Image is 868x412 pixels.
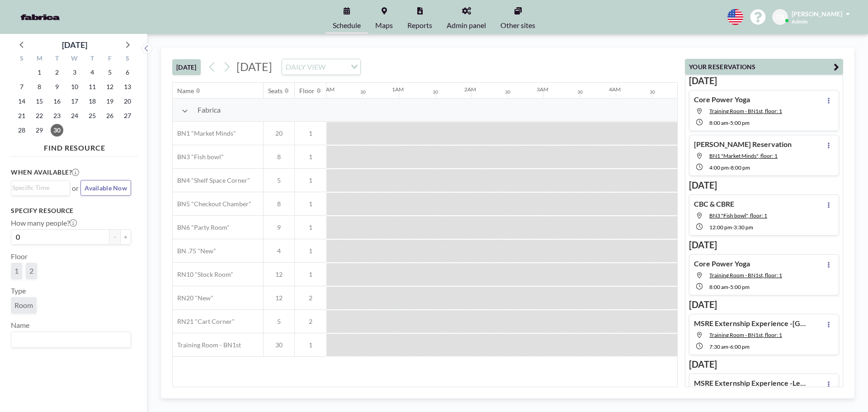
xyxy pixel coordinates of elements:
[320,86,335,93] div: 12AM
[709,284,728,290] span: 8:00 AM
[694,95,750,104] h4: Core Power Yoga
[11,321,29,330] label: Name
[264,153,294,161] span: 8
[121,95,134,108] span: Saturday, September 20, 2025
[173,176,250,185] span: BN4 "Shelf Space Corner"
[173,247,216,255] span: BN .75 "New"
[284,61,327,73] span: DAILY VIEW
[709,331,782,338] span: Training Room - BN1st, floor: 1
[328,61,345,73] input: Search for option
[694,140,792,149] h4: [PERSON_NAME] Reservation
[104,109,116,122] span: Friday, September 26, 2025
[333,22,361,29] span: Schedule
[51,95,63,108] span: Tuesday, September 16, 2025
[62,38,87,51] div: [DATE]
[776,13,784,21] span: CB
[109,229,120,245] button: -
[694,379,807,388] h4: MSRE Externship Experience -Leeds School of Business
[15,109,28,122] span: Sunday, September 21, 2025
[375,22,393,29] span: Maps
[264,247,294,255] span: 4
[694,259,750,268] h4: Core Power Yoga
[68,109,81,122] span: Wednesday, September 24, 2025
[264,176,294,185] span: 5
[33,109,46,122] span: Monday, September 22, 2025
[689,359,839,370] h3: [DATE]
[83,53,101,65] div: T
[730,343,750,350] span: 6:00 PM
[173,153,224,161] span: BN3 "Fish bowl"
[407,22,432,29] span: Reports
[709,272,782,279] span: Training Room - BN1st, floor: 1
[101,53,118,65] div: F
[51,124,63,137] span: Tuesday, September 30, 2025
[360,89,366,95] div: 30
[236,60,272,73] span: [DATE]
[392,86,404,93] div: 1AM
[120,229,131,245] button: +
[295,294,326,302] span: 2
[709,343,728,350] span: 7:30 AM
[709,119,728,126] span: 8:00 AM
[15,95,28,108] span: Sunday, September 14, 2025
[80,180,131,196] button: Available Now
[264,223,294,232] span: 9
[173,200,251,208] span: BN5 "Checkout Chamber"
[173,223,230,232] span: BN6 "Party Room"
[11,181,70,194] div: Search for option
[728,284,730,290] span: -
[537,86,548,93] div: 3AM
[72,184,79,193] span: or
[86,95,99,108] span: Thursday, September 18, 2025
[33,81,46,93] span: Monday, September 8, 2025
[11,252,28,261] label: Floor
[295,176,326,185] span: 1
[694,319,807,328] h4: MSRE Externship Experience -[GEOGRAPHIC_DATA]
[709,224,732,231] span: 12:00 PM
[68,66,81,79] span: Wednesday, September 3, 2025
[500,22,535,29] span: Other sites
[48,53,66,65] div: T
[732,224,734,231] span: -
[118,53,136,65] div: S
[51,81,63,93] span: Tuesday, September 9, 2025
[264,341,294,349] span: 30
[299,87,315,95] div: Floor
[689,180,839,191] h3: [DATE]
[295,317,326,326] span: 2
[173,341,241,349] span: Training Room - BN1st
[609,86,621,93] div: 4AM
[295,270,326,279] span: 1
[14,301,33,309] span: Room
[295,129,326,137] span: 1
[734,224,753,231] span: 3:30 PM
[650,89,655,95] div: 30
[29,266,33,275] span: 2
[14,266,19,275] span: 1
[792,18,808,25] span: Admin
[173,129,236,137] span: BN1 "Market Minds"
[728,119,730,126] span: -
[11,286,26,295] label: Type
[173,317,235,326] span: RN21 "Cart Corner"
[447,22,486,29] span: Admin panel
[295,200,326,208] span: 1
[685,59,843,75] button: YOUR RESERVATIONS
[51,109,63,122] span: Tuesday, September 23, 2025
[11,218,77,227] label: How many people?
[12,183,65,193] input: Search for option
[11,332,131,347] div: Search for option
[464,86,476,93] div: 2AM
[689,299,839,310] h3: [DATE]
[13,53,31,65] div: S
[295,341,326,349] span: 1
[577,89,583,95] div: 30
[792,10,842,18] span: [PERSON_NAME]
[709,152,778,159] span: BN1 "Market Minds", floor: 1
[433,89,438,95] div: 30
[295,247,326,255] span: 1
[264,270,294,279] span: 12
[295,153,326,161] span: 1
[709,164,729,171] span: 4:00 PM
[11,207,131,215] h3: Specify resource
